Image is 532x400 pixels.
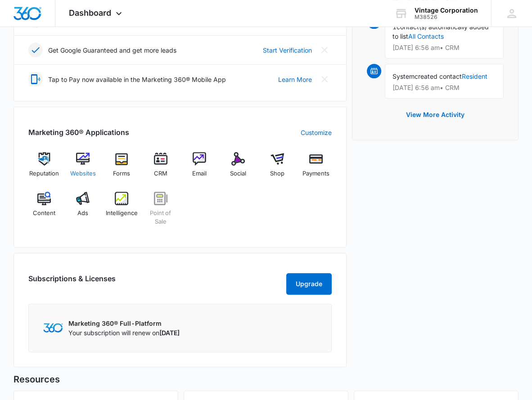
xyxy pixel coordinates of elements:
a: Reputation [28,152,60,184]
a: Forms [106,152,137,184]
span: Payments [302,169,329,178]
span: System [392,72,415,80]
a: CRM [145,152,176,184]
span: Forms [113,169,130,178]
a: Start Verification [263,45,312,55]
div: account name [415,7,478,14]
span: Content [33,209,55,218]
span: Point of Sale [145,209,176,226]
button: Upgrade [286,273,332,295]
p: [DATE] 6:56 am • CRM [392,45,496,51]
span: Reputation [29,169,59,178]
a: Learn More [278,75,312,84]
h2: Marketing 360® Applications [28,127,129,138]
span: Intelligence [106,209,138,218]
a: Shop [261,152,293,184]
a: Email [184,152,215,184]
span: Dashboard [69,8,111,18]
p: Get Google Guaranteed and get more leads [48,45,176,55]
a: Point of Sale [145,192,176,233]
span: Shop [270,169,284,178]
a: Websites [67,152,99,184]
a: Content [28,192,60,233]
p: Your subscription will renew on [68,328,180,337]
button: View More Activity [397,104,473,126]
span: Ads [77,209,88,218]
p: Tap to Pay now available in the Marketing 360® Mobile App [48,75,226,84]
span: CRM [154,169,167,178]
span: Email [192,169,207,178]
span: Social [230,169,246,178]
a: Resident [462,72,487,80]
span: created contact [415,72,462,80]
button: Close [317,43,332,57]
a: Ads [67,192,99,233]
h2: Subscriptions & Licenses [28,273,116,291]
p: Marketing 360® Full-Platform [68,319,180,328]
a: Intelligence [106,192,137,233]
a: Payments [300,152,332,184]
a: Social [222,152,254,184]
a: All Contacts [408,32,444,40]
img: Marketing 360 Logo [43,323,63,333]
p: [DATE] 6:56 am • CRM [392,85,496,91]
div: account id [415,14,478,20]
span: [DATE] [159,329,180,337]
a: Customize [301,128,332,137]
h5: Resources [14,373,519,386]
span: Websites [70,169,96,178]
button: Close [317,72,332,86]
